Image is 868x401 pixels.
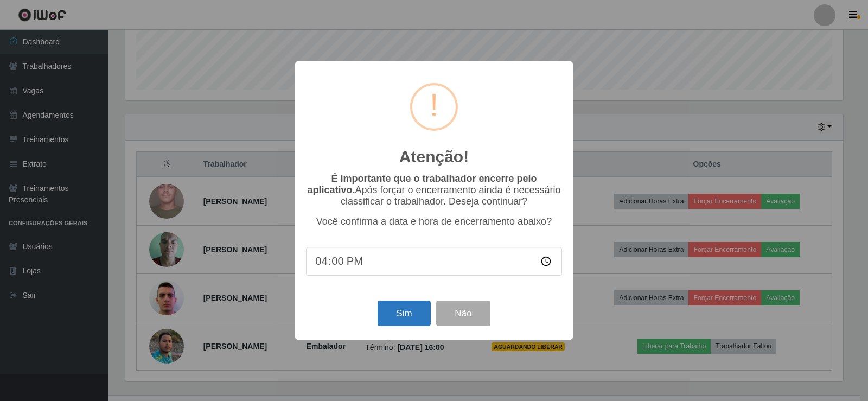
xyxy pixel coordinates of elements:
[306,216,562,227] p: Você confirma a data e hora de encerramento abaixo?
[399,147,469,167] h2: Atenção!
[436,301,490,326] button: Não
[306,173,562,207] p: Após forçar o encerramento ainda é necessário classificar o trabalhador. Deseja continuar?
[307,173,537,195] b: É importante que o trabalhador encerre pelo aplicativo.
[378,301,430,326] button: Sim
